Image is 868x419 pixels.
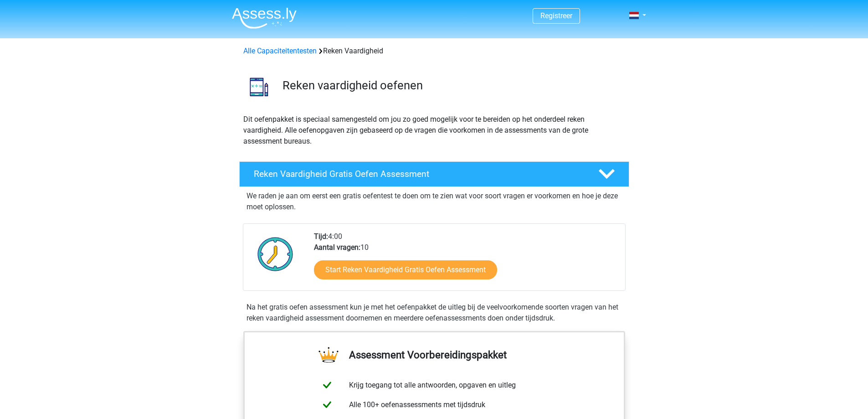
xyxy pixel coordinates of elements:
p: Dit oefenpakket is speciaal samengesteld om jou zo goed mogelijk voor te bereiden op het onderdee... [243,114,625,147]
a: Reken Vaardigheid Gratis Oefen Assessment [236,161,633,187]
b: Tijd: [314,232,328,241]
h3: Reken vaardigheid oefenen [282,78,622,93]
a: Start Reken Vaardigheid Gratis Oefen Assessment [314,260,497,279]
a: Registreer [540,11,572,20]
div: Reken Vaardigheid [240,46,629,57]
img: Assessly [232,7,297,29]
p: We raden je aan om eerst een gratis oefentest te doen om te zien wat voor soort vragen er voorkom... [247,191,622,212]
img: Klok [252,231,298,277]
img: reken vaardigheid [240,67,278,106]
div: Na het gratis oefen assessment kun je met het oefenpakket de uitleg bij de veelvoorkomende soorte... [243,302,626,324]
b: Aantal vragen: [314,243,360,252]
h4: Reken Vaardigheid Gratis Oefen Assessment [254,169,584,179]
div: 4:00 10 [307,231,625,290]
a: Alle Capaciteitentesten [243,47,317,55]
